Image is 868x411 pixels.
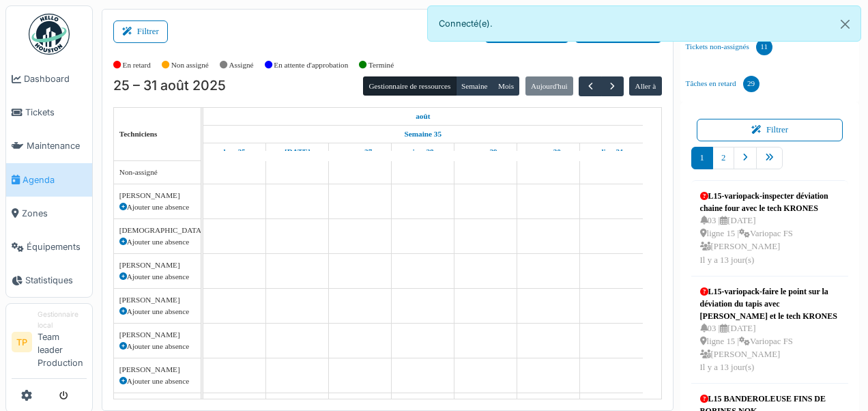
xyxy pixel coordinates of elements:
[22,207,87,220] span: Zones
[113,20,168,43] button: Filtrer
[27,240,87,253] span: Équipements
[700,214,840,267] div: 03 | [DATE] ligne 15 | Variopac FS [PERSON_NAME] Il y a 13 jour(s)
[119,259,195,271] div: [PERSON_NAME]
[579,76,601,96] button: Précédent
[25,274,87,287] span: Statistiques
[38,309,87,375] li: Team leader Production
[409,143,437,160] a: 28 août 2025
[12,332,32,352] li: TP
[27,139,87,152] span: Maintenance
[119,375,195,387] div: Ajouter une absence
[119,190,195,201] div: [PERSON_NAME]
[601,76,624,96] button: Suivant
[6,197,92,230] a: Zones
[743,76,759,92] div: 29
[596,143,626,160] a: 31 août 2025
[171,59,209,71] label: Non assigné
[345,143,375,160] a: 27 août 2025
[119,167,195,178] div: Non-assigné
[6,264,92,297] a: Statistiques
[119,271,195,283] div: Ajouter une absence
[123,59,151,71] label: En retard
[38,309,87,330] div: Gestionnaire local
[281,143,314,160] a: 26 août 2025
[471,143,501,160] a: 29 août 2025
[629,76,661,96] button: Aller à
[6,163,92,197] a: Agenda
[456,76,493,96] button: Semaine
[368,59,394,71] label: Terminé
[113,78,226,94] h2: 25 – 31 août 2025
[525,76,573,96] button: Aujourd'hui
[533,143,564,160] a: 30 août 2025
[6,230,92,264] a: Équipements
[23,173,87,186] span: Agenda
[119,329,195,341] div: [PERSON_NAME]
[29,14,70,55] img: Badge_color-CXgf-gQk.svg
[756,39,772,55] div: 11
[6,96,92,129] a: Tickets
[493,76,520,96] button: Mois
[427,5,861,42] div: Connecté(e).
[119,201,195,213] div: Ajouter une absence
[700,190,840,214] div: L15-variopack-inspecter déviation chaine four avec le tech KRONES
[6,62,92,96] a: Dashboard
[700,285,840,322] div: L15-variopack-faire le point sur la déviation du tapis avec [PERSON_NAME] et le tech KRONES
[680,66,765,102] a: Tâches en retard
[119,364,195,375] div: [PERSON_NAME]
[691,147,713,169] a: 1
[229,59,254,71] label: Assigné
[712,147,734,169] a: 2
[700,322,840,375] div: 03 | [DATE] ligne 15 | Variopac FS [PERSON_NAME] Il y a 13 jour(s)
[6,129,92,162] a: Maintenance
[119,236,195,248] div: Ajouter une absence
[412,108,433,125] a: 25 août 2025
[119,306,195,317] div: Ajouter une absence
[691,147,849,180] nav: pager
[697,282,843,378] a: L15-variopack-faire le point sur la déviation du tapis avec [PERSON_NAME] et le tech KRONES 03 |[...
[119,294,195,306] div: [PERSON_NAME]
[12,309,87,378] a: TP Gestionnaire localTeam leader Production
[680,29,778,66] a: Tickets non-assignés
[220,143,248,160] a: 25 août 2025
[119,130,158,138] span: Techniciens
[363,76,456,96] button: Gestionnaire de ressources
[119,225,195,236] div: [DEMOGRAPHIC_DATA][PERSON_NAME]
[697,119,843,141] button: Filtrer
[274,59,348,71] label: En attente d'approbation
[25,106,87,119] span: Tickets
[697,186,843,270] a: L15-variopack-inspecter déviation chaine four avec le tech KRONES 03 |[DATE] ligne 15 |Variopac F...
[830,6,860,42] button: Close
[401,126,445,143] a: Semaine 35
[24,72,87,85] span: Dashboard
[119,341,195,352] div: Ajouter une absence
